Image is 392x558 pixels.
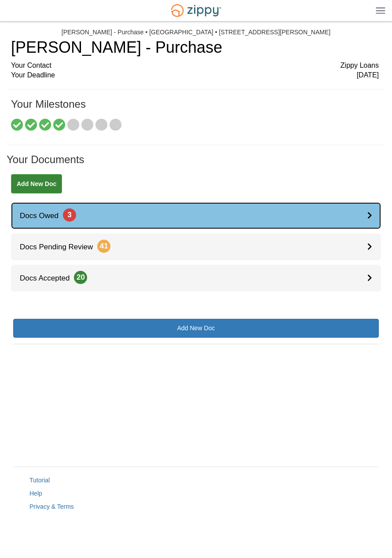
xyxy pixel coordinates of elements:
span: Docs Pending Review [11,243,110,251]
span: Zippy Loans [341,61,379,71]
span: 20 [74,271,87,284]
a: Docs Accepted20 [11,265,381,292]
h1: Your Milestones [11,98,379,119]
div: [PERSON_NAME] - Purchase • [GEOGRAPHIC_DATA] • [STREET_ADDRESS][PERSON_NAME] [62,29,330,36]
h1: [PERSON_NAME] - Purchase [11,39,379,56]
span: [DATE] [357,70,379,80]
img: Mobile Dropdown Menu [376,7,385,14]
a: Add New Doc [11,174,62,193]
h1: Your Documents [7,154,385,174]
a: Add New Doc [13,319,379,338]
a: Privacy & Terms [29,503,74,510]
span: Docs Accepted [11,274,87,282]
a: Tutorial [29,477,50,484]
a: Docs Pending Review41 [11,233,381,260]
a: Help [29,490,42,497]
span: 3 [63,208,76,222]
a: Docs Owed3 [11,202,381,229]
span: 41 [97,240,110,253]
span: Docs Owed [11,212,76,220]
div: Your Contact [11,61,379,71]
div: Your Deadline [11,70,379,80]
